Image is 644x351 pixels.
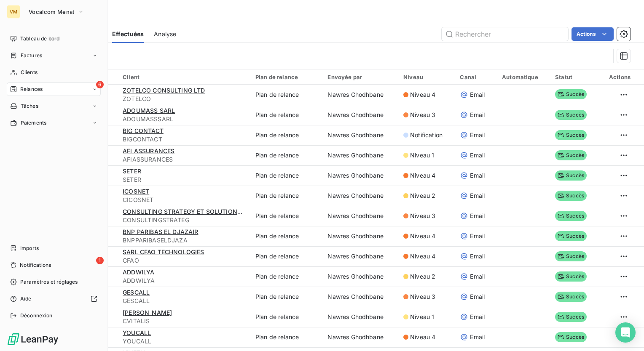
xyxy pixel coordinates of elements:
span: GESCALL [123,289,150,296]
span: Email [470,131,485,139]
span: Succès [555,110,587,120]
td: Nawres Ghodhbane [322,145,398,165]
span: Imports [20,245,39,252]
td: Nawres Ghodhbane [322,105,398,125]
div: Envoyée par [327,74,393,80]
td: Plan de relance [250,287,322,307]
span: BIGCONTACT [123,135,245,144]
div: Plan de relance [255,74,317,80]
td: Plan de relance [250,186,322,206]
td: Plan de relance [250,307,322,327]
td: Plan de relance [250,226,322,246]
td: Nawres Ghodhbane [322,186,398,206]
span: Niveau 4 [410,232,435,240]
td: Nawres Ghodhbane [322,266,398,287]
span: Niveau 2 [410,191,435,200]
span: Email [470,212,485,220]
div: Actions [603,74,631,80]
td: Plan de relance [250,327,322,347]
td: Plan de relance [250,246,322,266]
div: Statut [555,74,593,80]
span: Tableau de bord [20,35,59,43]
td: Nawres Ghodhbane [322,85,398,105]
span: Niveau 4 [410,171,435,180]
span: Succès [555,170,587,181]
td: Nawres Ghodhbane [322,327,398,347]
span: BNP PARIBAS EL DJAZAIR [123,228,198,235]
td: Plan de relance [250,165,322,186]
span: ICOSNET [123,188,149,195]
div: Niveau [403,74,450,80]
span: Clients [21,69,38,76]
span: BIG CONTACT [123,127,164,134]
span: AFIASSURANCES [123,155,245,164]
span: Email [470,111,485,119]
span: Paiements [21,119,46,127]
span: CICOSNET [123,196,245,204]
span: Paramètres et réglages [20,278,78,286]
span: Niveau 4 [410,90,435,99]
span: Client [123,74,140,80]
span: AFI ASSURANCES [123,147,174,154]
span: CONSULTING STRATEGY ET SOLUTIONS I2C [123,208,252,215]
span: Niveau 4 [410,333,435,341]
span: Succès [555,191,587,201]
span: Succès [555,251,587,261]
span: ADOUMASSSARL [123,115,245,123]
td: Plan de relance [250,145,322,165]
span: SETER [123,168,141,175]
span: Niveau 2 [410,272,435,281]
td: Plan de relance [250,85,322,105]
td: Nawres Ghodhbane [322,246,398,266]
span: SETER [123,175,245,184]
span: CONSULTINGSTRATEG [123,216,245,224]
span: Email [470,151,485,160]
span: Niveau 1 [410,313,434,321]
span: Email [470,252,485,261]
span: CFAO [123,256,245,265]
span: Niveau 4 [410,252,435,261]
span: Succès [555,332,587,342]
span: SARL CFAO TECHNOLOGIES [123,248,204,255]
td: Nawres Ghodhbane [322,206,398,226]
span: 6 [96,81,104,88]
button: Actions [572,27,614,41]
td: Nawres Ghodhbane [322,307,398,327]
div: Canal [460,74,492,80]
td: Nawres Ghodhbane [322,125,398,145]
span: Succès [555,231,587,241]
span: Analyse [154,30,176,38]
span: Email [470,90,485,99]
div: VM [7,5,20,19]
span: Email [470,171,485,180]
span: 1 [96,257,104,264]
span: YOUCALL [123,337,245,346]
div: Open Intercom Messenger [615,322,636,343]
td: Nawres Ghodhbane [322,226,398,246]
span: Déconnexion [20,312,53,319]
span: Succès [555,211,587,221]
span: Email [470,272,485,281]
span: Relances [20,85,43,93]
td: Nawres Ghodhbane [322,165,398,186]
span: Notifications [20,261,51,269]
td: Plan de relance [250,206,322,226]
span: Email [470,232,485,240]
span: Effectuées [112,30,144,38]
span: Aide [20,295,32,303]
span: Email [470,313,485,321]
span: Notification [410,131,443,139]
span: BNPPARIBASELDJAZA [123,236,245,245]
span: Tâches [21,102,38,110]
span: Niveau 3 [410,212,435,220]
td: Plan de relance [250,105,322,125]
span: Email [470,333,485,341]
span: GESCALL [123,297,245,305]
span: Succès [555,150,587,160]
a: Aide [7,292,101,306]
span: Succès [555,130,587,140]
div: Automatique [502,74,545,80]
span: ADDWILYA [123,277,245,285]
span: Factures [21,52,42,59]
span: Niveau 3 [410,111,435,119]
